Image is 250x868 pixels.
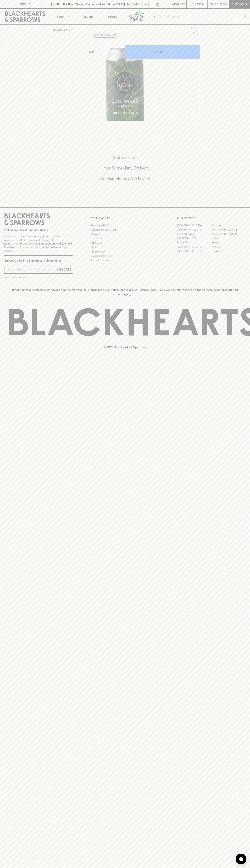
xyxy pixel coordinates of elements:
[211,240,246,245] a: Geelong
[211,232,246,236] a: [GEOGRAPHIC_DATA]
[177,249,211,253] a: [GEOGRAPHIC_DATA]
[195,2,204,6] p: Login
[39,242,72,245] strong: Liquor License #32064953
[239,857,243,861] img: bubble-icon
[82,14,93,19] p: Tastings
[75,9,100,24] a: Tastings
[224,3,226,5] p: 0
[108,14,117,19] p: Stores
[177,232,211,236] a: Brunswick West
[91,245,159,250] a: FAQ's
[89,50,95,54] p: Can
[91,232,159,236] a: Careers
[56,14,64,19] p: Shop
[177,236,211,240] a: [PERSON_NAME]
[50,9,75,24] button: Shop
[91,236,159,241] a: Contact Us
[91,216,159,220] p: OTHER AREAS
[4,165,246,171] h5: Uber Same-Day Delivery
[188,26,198,35] button: Add to wishlist
[4,235,73,253] p: It is against the law to sell or supply alcohol to, or to obtain alcohol on behalf of a person un...
[4,140,246,200] div: Call to action block
[91,258,159,263] a: Terms & Conditions
[4,155,246,161] h5: Click & Collect
[91,223,159,228] a: Bottle Drop FAQ's
[4,258,73,263] p: Subscribe to The Blackhearts Newsletter
[88,48,125,55] div: Can
[231,2,247,6] p: Checkout
[177,216,246,220] p: OUR STORES
[7,267,55,272] input: e.g. jane@blackheartsandsparrows.com.au
[91,241,159,245] a: Gift Cards
[211,249,246,253] a: Thornbury
[100,9,125,24] a: Stores
[91,254,159,258] a: Shipping Information
[177,245,211,249] a: [GEOGRAPHIC_DATA]
[153,50,172,54] p: ADD TO CART
[4,228,73,232] p: Sibling owned and run since [DATE]
[55,266,73,273] button: SUBSCRIBE
[93,33,117,38] button: Add to wishlist
[50,37,200,121] img: 50504.png
[163,14,243,20] input: Try "Pinot noir"
[64,28,72,31] a: SHOP
[211,245,246,249] a: Prahran
[125,45,200,59] button: ADD TO CART
[172,2,185,6] p: Wishlist
[177,228,211,232] a: [GEOGRAPHIC_DATA]
[53,28,61,31] a: HOME
[177,223,211,228] a: [GEOGRAPHIC_DATA]
[177,240,211,245] a: Fitzroy North
[4,175,246,181] h5: Across Melbourne Metro
[7,288,243,296] p: Blackhearts & Sparrows acknowledges the traditional Custodians of land throughout [GEOGRAPHIC_DAT...
[56,267,71,272] p: SUBSCRIBE
[211,223,246,228] a: Braddon
[91,250,159,254] a: Privacy Policy
[211,236,246,240] a: Fitzroy
[210,2,218,6] p: $0.00
[4,276,73,279] p: We will never spam you
[19,2,31,6] p: FIND US
[211,228,246,232] a: [GEOGRAPHIC_DATA]
[91,228,159,232] a: Business & Bulk Gifting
